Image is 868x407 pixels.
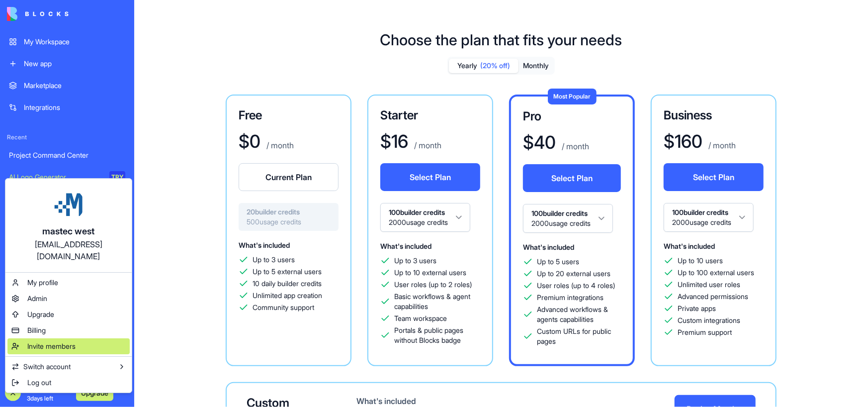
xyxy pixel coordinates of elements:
[109,171,125,183] div: TRY
[318,4,336,22] div: Close
[15,224,122,238] div: mastec west
[7,338,130,354] a: Invite members
[23,362,71,372] span: Switch account
[9,172,102,182] div: AI Logo Generator
[6,4,25,23] button: go back
[27,309,54,319] span: Upgrade
[164,340,178,360] span: 😐
[7,291,130,306] a: Admin
[15,238,122,262] div: [EMAIL_ADDRESS][DOMAIN_NAME]
[7,322,130,338] a: Billing
[53,189,85,220] img: ACg8ocJlmowF3-kXJK3FYdnEIfZcpQqokpcbetgEcldmBvclSnO-5hA=s96-c
[3,133,131,141] span: Recent
[7,181,130,270] a: mastec west[EMAIL_ADDRESS][DOMAIN_NAME]
[189,340,204,360] span: 😃
[9,150,125,160] div: Project Command Center
[138,340,152,360] span: 😞
[27,341,76,351] span: Invite members
[12,330,330,341] div: Did this answer your question?
[27,278,58,288] span: My profile
[7,306,130,322] a: Upgrade
[27,294,47,304] span: Admin
[27,325,46,335] span: Billing
[299,4,318,23] button: Collapse window
[131,372,211,380] a: Open in help center
[184,340,210,360] span: smiley reaction
[27,378,51,388] span: Log out
[7,275,130,291] a: My profile
[132,340,158,360] span: disappointed reaction
[158,340,184,360] span: neutral face reaction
